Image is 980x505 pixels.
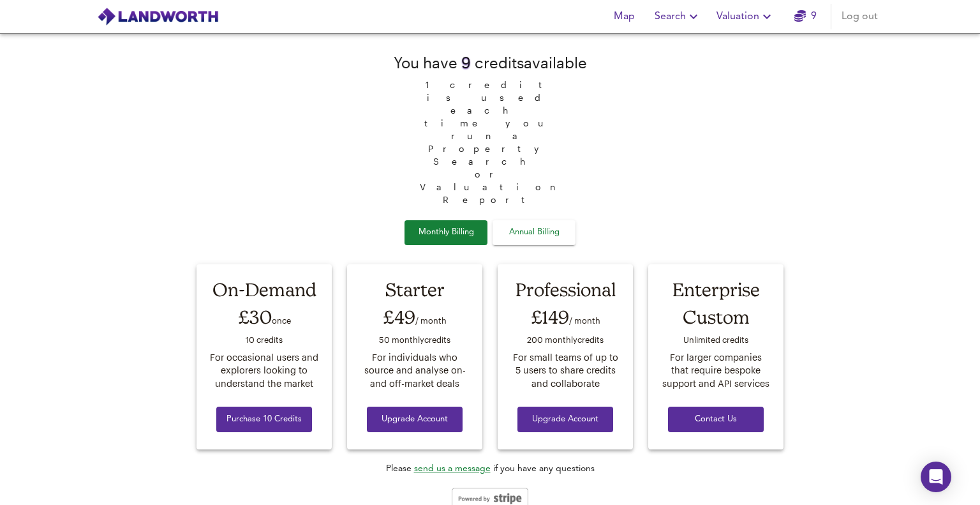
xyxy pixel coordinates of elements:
[528,412,603,427] span: Upgrade Account
[921,462,951,492] div: Open Intercom Messenger
[569,315,600,325] span: / month
[97,7,219,26] img: logo
[510,303,621,331] div: £149
[794,8,817,26] a: 9
[415,315,447,325] span: / month
[510,331,621,350] div: 200 monthly credit s
[386,462,595,475] div: Please if you have any questions
[510,276,621,303] div: Professional
[226,412,302,427] span: Purchase 10 Credits
[359,276,470,303] div: Starter
[413,73,567,206] span: 1 credit is used each time you run a Property Search or Valuation Report
[394,52,587,73] div: You have credit s available
[650,4,706,29] button: Search
[493,220,575,245] button: Annual Billing
[660,351,771,391] div: For larger companies that require bespoke support and API services
[209,276,320,303] div: On-Demand
[216,407,312,433] button: Purchase 10 Credits
[716,8,775,26] span: Valuation
[502,225,566,240] span: Annual Billing
[836,4,883,29] button: Log out
[785,4,826,29] button: 9
[461,54,471,72] span: 9
[359,331,470,350] div: 50 monthly credit s
[359,351,470,391] div: For individuals who source and analyse on- and off-market deals
[711,4,780,29] button: Valuation
[359,303,470,331] div: £49
[660,276,771,303] div: Enterprise
[842,8,878,26] span: Log out
[678,412,754,427] span: Contact Us
[655,8,701,26] span: Search
[367,407,463,433] button: Upgrade Account
[414,464,491,473] a: send us a message
[272,315,291,325] span: once
[660,303,771,331] div: Custom
[209,331,320,350] div: 10 credit s
[209,303,320,331] div: £30
[209,351,320,391] div: For occasional users and explorers looking to understand the market
[604,4,644,29] button: Map
[609,8,639,26] span: Map
[377,412,452,427] span: Upgrade Account
[517,407,613,433] button: Upgrade Account
[660,331,771,350] div: Unlimited credit s
[668,407,764,433] button: Contact Us
[510,351,621,391] div: For small teams of up to 5 users to share credits and collaborate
